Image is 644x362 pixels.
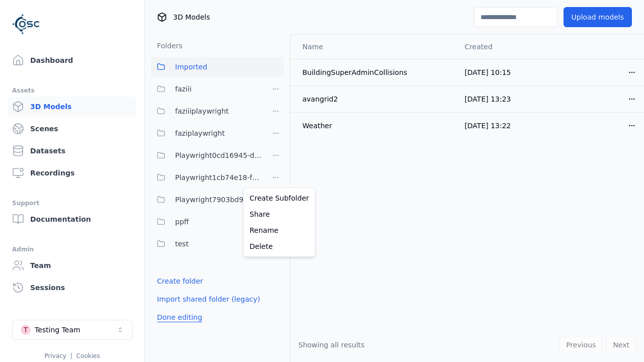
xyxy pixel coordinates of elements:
[246,190,313,206] a: Create Subfolder
[246,206,313,222] a: Share
[246,238,313,254] a: Delete
[246,222,313,238] a: Rename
